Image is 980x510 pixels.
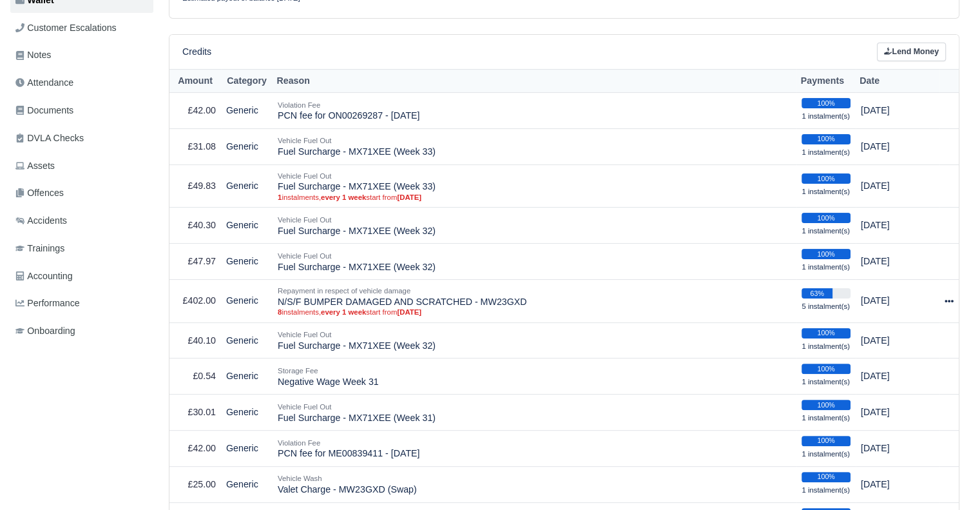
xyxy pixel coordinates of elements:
strong: every 1 week [321,308,366,316]
strong: every 1 week [321,193,366,201]
td: [DATE] [856,93,939,129]
strong: [DATE] [397,193,421,201]
small: Vehicle Fuel Out [278,403,331,411]
small: 1 instalment(s) [802,450,850,458]
td: [DATE] [856,431,939,467]
div: 63% [802,288,832,299]
div: 100% [802,436,850,446]
a: Lend Money [877,43,946,61]
div: 100% [802,249,850,259]
td: Fuel Surcharge - MX71XEE (Week 32) [273,322,796,358]
td: Generic [221,395,273,431]
a: Customer Escalations [10,15,153,41]
div: 100% [802,472,850,482]
td: [DATE] [856,466,939,502]
small: Storage Fee [278,367,318,375]
td: Generic [221,279,273,322]
span: Offences [15,186,64,201]
strong: [DATE] [397,308,421,316]
strong: 1 [278,193,282,201]
small: Repayment in respect of vehicle damage [278,287,410,295]
span: Accidents [15,213,67,228]
div: 100% [802,134,850,144]
small: 5 instalment(s) [802,302,850,310]
small: 1 instalment(s) [802,414,850,422]
th: Reason [273,69,796,93]
th: Category [221,69,273,93]
a: Offences [10,181,153,206]
td: £49.83 [169,164,221,208]
small: instalments, start from [278,308,791,317]
th: Amount [169,69,221,93]
td: Generic [221,164,273,208]
small: 1 instalment(s) [802,148,850,156]
small: Vehicle Fuel Out [278,331,331,338]
small: Vehicle Fuel Out [278,216,331,224]
div: 100% [802,98,850,108]
td: £31.08 [169,128,221,164]
td: [DATE] [856,358,939,395]
iframe: Chat Widget [916,448,980,510]
a: Attendance [10,70,153,95]
div: 100% [802,213,850,223]
td: £25.00 [169,466,221,502]
small: 1 instalment(s) [802,227,850,235]
td: £0.54 [169,358,221,395]
span: Documents [15,103,73,118]
small: Vehicle Fuel Out [278,172,331,180]
span: Onboarding [15,324,75,338]
h6: Credits [182,46,211,57]
td: £40.30 [169,208,221,244]
div: 100% [802,173,850,184]
small: 1 instalment(s) [802,188,850,195]
span: Performance [15,296,80,311]
small: 1 instalment(s) [802,342,850,350]
small: instalments, start from [278,193,791,202]
span: Attendance [15,75,73,90]
td: N/S/F BUMPER DAMAGED AND SCRATCHED - MW23GXD [273,279,796,322]
td: Generic [221,322,273,358]
td: Generic [221,128,273,164]
td: Fuel Surcharge - MX71XEE (Week 33) [273,128,796,164]
td: £47.97 [169,244,221,280]
small: Vehicle Wash [278,475,322,482]
a: Accounting [10,264,153,289]
td: [DATE] [856,279,939,322]
small: 1 instalment(s) [802,378,850,386]
small: Vehicle Fuel Out [278,137,331,144]
td: Negative Wage Week 31 [273,358,796,395]
a: Accidents [10,208,153,233]
strong: 8 [278,308,282,316]
small: Vehicle Fuel Out [278,252,331,260]
td: Fuel Surcharge - MX71XEE (Week 33) [273,164,796,208]
a: DVLA Checks [10,126,153,151]
td: £402.00 [169,279,221,322]
small: 1 instalment(s) [802,263,850,271]
td: [DATE] [856,128,939,164]
td: Generic [221,244,273,280]
div: 100% [802,364,850,374]
td: Valet Charge - MW23GXD (Swap) [273,466,796,502]
span: DVLA Checks [15,131,84,146]
span: Accounting [15,269,73,284]
td: £40.10 [169,322,221,358]
a: Notes [10,43,153,68]
td: Generic [221,466,273,502]
td: Fuel Surcharge - MX71XEE (Week 32) [273,244,796,280]
a: Assets [10,153,153,179]
td: [DATE] [856,208,939,244]
td: Generic [221,208,273,244]
small: Violation Fee [278,101,320,109]
td: £42.00 [169,431,221,467]
td: £42.00 [169,93,221,129]
th: Date [856,69,939,93]
td: Generic [221,431,273,467]
td: [DATE] [856,244,939,280]
td: Generic [221,358,273,395]
span: Assets [15,159,55,173]
div: 100% [802,328,850,338]
td: £30.01 [169,395,221,431]
td: [DATE] [856,322,939,358]
td: Generic [221,93,273,129]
